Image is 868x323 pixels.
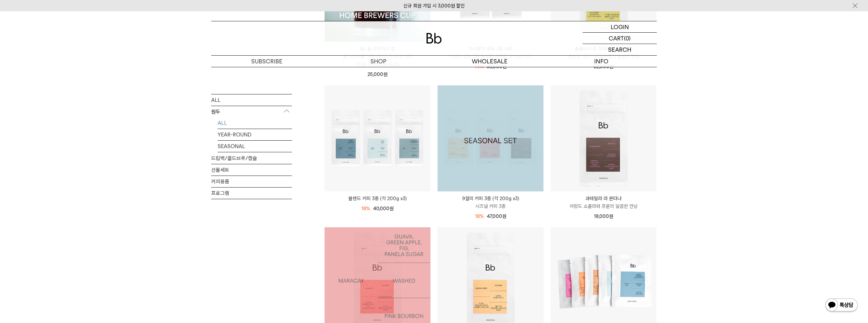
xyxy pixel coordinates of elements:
img: 블렌드 커피 3종 (각 200g x3) [325,85,430,191]
a: CART (0) [583,33,657,44]
p: 9월의 커피 3종 (각 200g x3) [438,195,543,202]
p: 시즈널 커피 3종 [438,202,543,210]
a: ALL [218,117,292,128]
p: SEARCH [608,44,631,55]
p: WHOLESALE [434,56,545,67]
span: 원 [383,71,387,77]
span: 원 [609,64,614,70]
span: 원 [609,213,613,219]
p: 원두 [211,106,292,117]
span: 원 [502,213,506,219]
a: 9월의 커피 3종 (각 200g x3) [438,85,543,191]
a: 프로그램 [211,187,292,199]
a: 신규 회원 가입 시 3,000원 할인 [403,3,465,9]
a: 드립백/콜드브루/캡슐 [211,152,292,164]
span: 25,000 [367,71,387,77]
span: 원 [502,64,507,70]
span: 18,000 [594,213,613,219]
a: 블렌드 커피 3종 (각 200g x3) [325,195,430,202]
a: LOGIN [583,21,657,33]
div: 18% [475,212,484,220]
p: 아망드 쇼콜라와 프룬의 달콤한 만남 [551,202,656,210]
span: 40,000 [373,206,394,211]
img: 로고 [426,33,442,44]
a: SEASONAL [218,140,292,152]
p: INFO [545,56,657,67]
span: 47,000 [487,213,506,219]
p: (0) [624,33,631,44]
img: 카카오톡 채널 1:1 채팅 버튼 [825,298,858,313]
a: SHOP [323,56,434,67]
img: 1000000743_add2_064.png [438,85,543,191]
p: CART [609,33,624,44]
span: 22,000 [594,64,614,70]
a: ALL [211,94,292,105]
img: 과테말라 라 몬타냐 [551,85,656,191]
a: SUBSCRIBE [211,56,323,67]
span: 30,000 [487,64,507,70]
a: 9월의 커피 3종 (각 200g x3) 시즈널 커피 3종 [438,195,543,210]
a: YEAR-ROUND [218,129,292,140]
span: 원 [389,206,394,211]
a: 과테말라 라 몬타냐 아망드 쇼콜라와 프룬의 달콤한 만남 [551,195,656,210]
div: 18% [361,205,370,212]
a: 커피용품 [211,176,292,187]
p: LOGIN [611,21,629,32]
p: 과테말라 라 몬타냐 [551,195,656,202]
a: 선물세트 [211,164,292,175]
